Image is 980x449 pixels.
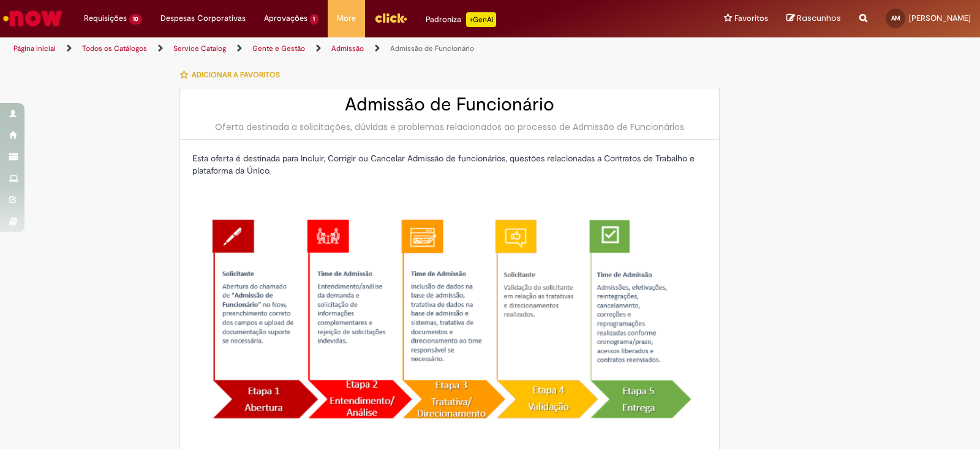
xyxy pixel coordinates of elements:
span: Favoritos [734,12,768,25]
span: 1 [310,14,319,25]
span: 10 [129,14,142,25]
p: Esta oferta é destinada para Incluir, Corrigir ou Cancelar Admissão de funcionários, questões rel... [192,152,707,177]
h2: Admissão de Funcionário [192,94,707,115]
img: click_logo_yellow_360x200.png [374,9,407,27]
a: Admissão de Funcionário [390,44,474,53]
span: [PERSON_NAME] [909,13,971,23]
span: Requisições [84,12,127,25]
div: Oferta destinada a solicitações, dúvidas e problemas relacionados ao processo de Admissão de Func... [192,121,707,133]
button: Adicionar a Favoritos [179,62,287,88]
span: More [337,12,356,25]
a: Todos os Catálogos [82,44,147,53]
span: AM [891,14,900,22]
span: Despesas Corporativas [160,12,246,25]
a: Página inicial [13,44,56,53]
p: +GenAi [466,12,496,27]
span: Aprovações [264,12,307,25]
span: Adicionar a Favoritos [192,70,280,80]
div: Padroniza [426,12,496,27]
ul: Trilhas de página [9,37,644,60]
a: Gente e Gestão [252,44,305,53]
img: ServiceNow [1,6,64,31]
a: Rascunhos [786,13,841,25]
a: Service Catalog [173,44,226,53]
a: Admissão [331,44,364,53]
span: Rascunhos [797,12,841,24]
